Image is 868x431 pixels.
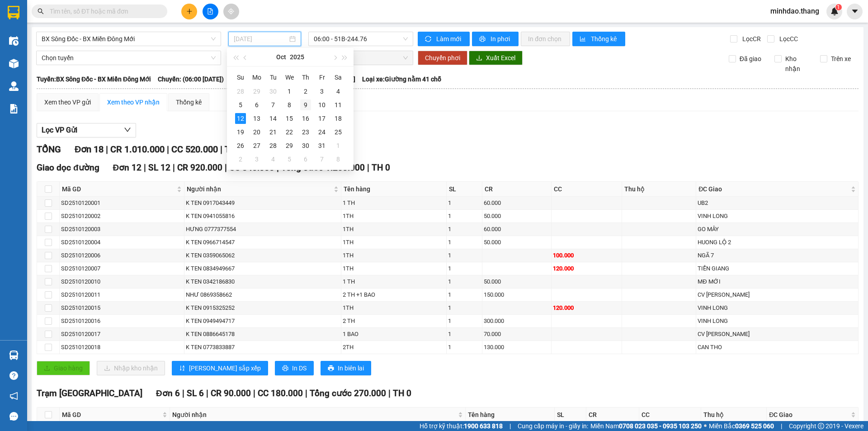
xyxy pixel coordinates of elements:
[265,70,281,85] th: Tu
[235,99,246,110] div: 5
[333,99,344,110] div: 11
[338,363,364,373] span: In biên lai
[176,97,202,107] div: Thống kê
[60,341,184,354] td: SD2510120018
[203,4,218,19] button: file-add
[232,70,249,85] th: Su
[316,86,327,97] div: 3
[228,8,234,14] span: aim
[186,290,340,299] div: NHƯ 0869358662
[61,330,183,339] div: SD2510120017
[698,317,857,326] div: VINH LONG
[61,199,183,208] div: SD2510120001
[479,36,487,43] span: printer
[482,182,552,197] th: CR
[37,361,90,375] button: uploadGiao hàng
[491,34,511,44] span: In phơi
[343,343,444,352] div: 2TH
[372,162,390,173] span: TH 0
[37,162,99,173] span: Giao dọc đường
[835,4,842,10] sup: 1
[225,144,244,155] span: TH 0
[281,125,297,139] td: 2025-10-22
[268,113,278,124] div: 14
[211,388,251,398] span: CR 90.000
[321,361,371,375] button: printerIn biên lai
[297,125,314,139] td: 2025-10-23
[464,422,503,430] strong: 1900 633 818
[284,86,295,97] div: 1
[186,238,340,247] div: K TEN 0966714547
[316,140,327,151] div: 31
[265,85,281,98] td: 2025-09-30
[297,139,314,152] td: 2025-10-30
[330,98,346,112] td: 2025-10-11
[44,97,91,107] div: Xem theo VP gửi
[698,238,857,247] div: HUONG LỘ 2
[251,140,262,151] div: 27
[330,112,346,125] td: 2025-10-18
[249,152,265,166] td: 2025-11-03
[61,238,183,247] div: SD2510120004
[225,162,227,173] span: |
[314,70,330,85] th: Fr
[37,388,142,398] span: Trạm [GEOGRAPHIC_DATA]
[448,199,481,208] div: 1
[60,223,184,236] td: SD2510120003
[698,303,857,313] div: VINH LONG
[281,112,297,125] td: 2025-10-15
[448,343,481,352] div: 1
[60,302,184,315] td: SD2510120015
[251,113,262,124] div: 13
[590,421,702,431] span: Miền Nam
[124,126,131,133] span: down
[586,407,639,422] th: CR
[186,199,340,208] div: K TEN 0917043449
[235,113,246,124] div: 12
[476,55,482,62] span: download
[179,365,185,372] span: sort-ascending
[763,5,826,17] span: minhdao.thang
[206,388,208,398] span: |
[851,7,859,15] span: caret-down
[362,74,441,84] span: Loại xe: Giường nằm 41 chỗ
[367,162,369,173] span: |
[268,127,278,137] div: 21
[249,70,265,85] th: Mo
[300,86,311,97] div: 2
[38,8,44,14] span: search
[698,199,857,208] div: UB2
[186,264,340,273] div: K TEN 0834949667
[265,125,281,139] td: 2025-10-21
[276,48,286,66] button: Oct
[75,144,104,155] span: Đơn 18
[555,407,586,422] th: SL
[448,251,481,260] div: 1
[330,139,346,152] td: 2025-11-01
[284,127,295,137] div: 22
[281,152,297,166] td: 2025-11-05
[107,97,160,107] div: Xem theo VP nhận
[249,125,265,139] td: 2025-10-20
[420,421,503,431] span: Hỗ trợ kỹ thuật:
[284,113,295,124] div: 15
[847,4,863,19] button: caret-down
[97,361,165,375] button: downloadNhập kho nhận
[60,197,184,210] td: SD2510120001
[9,59,19,68] img: warehouse-icon
[448,303,481,313] div: 1
[61,290,183,299] div: SD2510120011
[61,343,183,352] div: SD2510120018
[698,290,857,299] div: CV [PERSON_NAME]
[484,212,550,221] div: 50.000
[173,162,175,173] span: |
[232,85,249,98] td: 2025-09-28
[9,81,19,91] img: warehouse-icon
[484,343,550,352] div: 130.000
[781,421,782,431] span: |
[343,212,444,221] div: 1TH
[235,127,246,137] div: 19
[343,264,444,273] div: 1TH
[305,388,307,398] span: |
[186,212,340,221] div: K TEN 0941055816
